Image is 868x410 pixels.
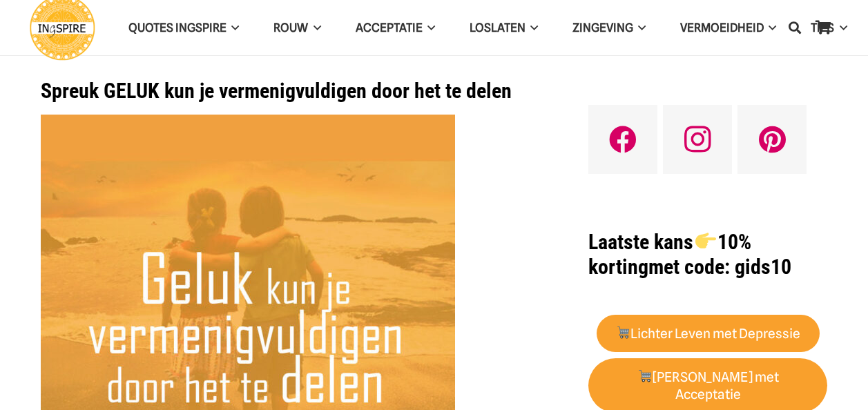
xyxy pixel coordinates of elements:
[572,21,633,35] span: Zingeving
[680,21,764,35] span: VERMOEIDHEID
[617,326,630,339] img: 🛒
[637,369,779,402] strong: [PERSON_NAME] met Acceptatie
[273,21,308,35] span: ROUW
[588,230,751,279] strong: Laatste kans 10% korting
[695,231,716,251] img: 👉
[737,105,807,174] a: Pinterest
[525,10,538,45] span: Loslaten Menu
[588,105,657,174] a: Facebook
[663,10,793,46] a: VERMOEIDHEIDVERMOEIDHEID Menu
[470,21,525,35] span: Loslaten
[308,10,320,45] span: ROUW Menu
[588,230,827,280] h1: met code: gids10
[793,10,864,46] a: TIPSTIPS Menu
[256,10,338,46] a: ROUWROUW Menu
[811,21,834,35] span: TIPS
[128,21,226,35] span: QUOTES INGSPIRE
[555,10,663,46] a: ZingevingZingeving Menu
[633,10,646,45] span: Zingeving Menu
[356,21,423,35] span: Acceptatie
[338,10,452,46] a: AcceptatieAcceptatie Menu
[663,105,732,174] a: Instagram
[423,10,435,45] span: Acceptatie Menu
[41,79,554,104] h1: Spreuk GELUK kun je vermenigvuldigen door het te delen
[781,10,809,45] a: Zoeken
[834,10,847,45] span: TIPS Menu
[452,10,555,46] a: LoslatenLoslaten Menu
[597,315,820,353] a: 🛒Lichter Leven met Depressie
[616,326,801,342] strong: Lichter Leven met Depressie
[111,10,256,46] a: QUOTES INGSPIREQUOTES INGSPIRE Menu
[638,369,651,382] img: 🛒
[226,10,239,45] span: QUOTES INGSPIRE Menu
[764,10,776,45] span: VERMOEIDHEID Menu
